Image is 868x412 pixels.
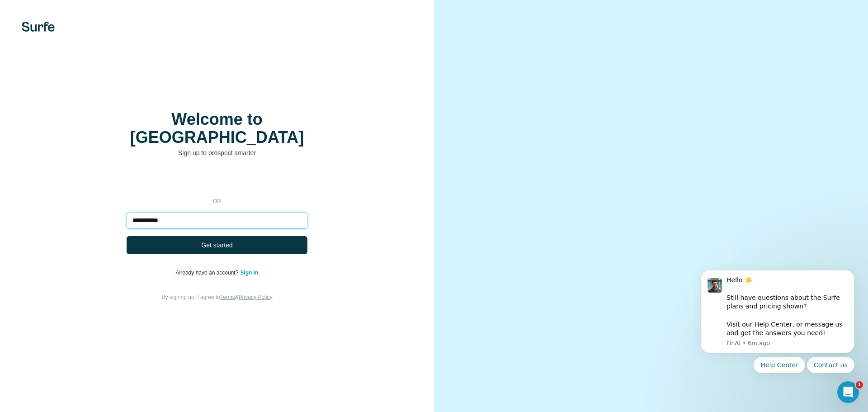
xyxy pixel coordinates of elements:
a: Privacy Policy [239,294,273,300]
p: or [203,197,231,205]
iframe: Intercom notifications message [687,240,868,388]
span: 1 [856,381,863,388]
p: Sign up to prospect smarter [127,148,307,157]
img: Surfe's logo [22,22,55,32]
h1: Welcome to [GEOGRAPHIC_DATA] [127,110,307,147]
a: Sign in [240,270,258,276]
iframe: Intercom live chat [837,381,859,403]
a: Terms [220,294,235,300]
iframe: Schaltfläche „Über Google anmelden“ [122,171,312,191]
span: Get started [201,241,232,250]
button: Get started [127,236,307,254]
span: By signing up, I agree to & [162,294,273,300]
span: Already have an account? [176,270,241,276]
